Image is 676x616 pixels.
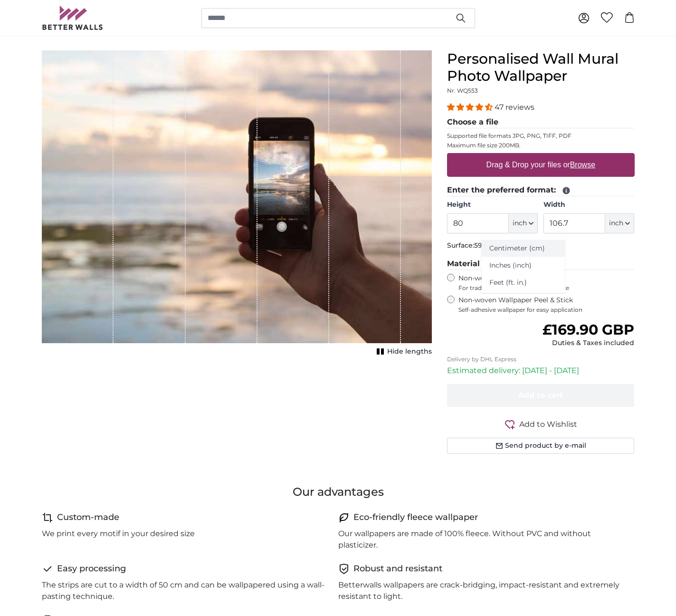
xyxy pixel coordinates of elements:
h4: Custom-made [57,511,119,524]
span: 59.3sq ft [474,241,503,250]
p: Maximum file size 200MB. [447,142,635,149]
a: Inches (inch) [482,257,565,274]
p: Supported file formats JPG, PNG, TIFF, PDF [447,132,635,140]
p: The strips are cut to a width of 50 cm and can be wallpapered using a wall-pasting technique. [42,579,331,602]
a: Centimeter (cm) [482,240,565,257]
p: Estimated delivery: [DATE] - [DATE] [447,365,635,376]
div: 1 of 1 [42,50,432,358]
span: 4.38 stars [447,103,495,112]
button: inch [509,213,538,233]
p: Betterwalls wallpapers are crack-bridging, impact-resistant and extremely resistant to light. [338,579,627,602]
label: Non-woven Wallpaper Peel & Stick [458,296,635,314]
img: Betterwalls [42,6,104,30]
legend: Enter the preferred format: [447,184,635,196]
h4: Easy processing [57,562,126,576]
a: Feet (ft. in.) [482,274,565,291]
u: Browse [570,161,595,169]
button: Hide lengths [374,345,432,358]
h1: Personalised Wall Mural Photo Wallpaper [447,50,635,85]
label: Drag & Drop your files or [482,155,599,174]
h4: Robust and resistant [353,562,442,576]
label: Height [447,200,538,210]
span: Nr. WQ553 [447,87,478,94]
label: Width [543,200,634,210]
span: For traditional wallpapering with paste [458,284,635,292]
p: Our wallpapers are made of 100% fleece. Without PVC and without plasticizer. [338,528,627,551]
span: Add to cart [518,391,563,400]
p: Delivery by DHL Express [447,356,635,363]
span: Add to Wishlist [519,419,577,430]
div: Duties & Taxes included [543,338,634,348]
p: We print every motif in your desired size [42,528,195,539]
p: Surface: [447,241,635,250]
legend: Choose a file [447,116,635,128]
button: inch [605,213,634,233]
label: Non-woven Wallpaper Classic [458,274,635,292]
legend: Material [447,258,635,270]
span: inch [513,219,527,228]
span: £169.90 GBP [543,321,634,338]
button: Send product by e-mail [447,438,635,454]
h3: Our advantages [42,484,635,500]
span: inch [609,219,623,228]
span: 47 reviews [495,103,534,112]
h4: Eco-friendly fleece wallpaper [353,511,478,524]
span: Hide lengths [387,347,432,356]
button: Add to cart [447,384,635,407]
button: Add to Wishlist [447,418,635,430]
span: Self-adhesive wallpaper for easy application [458,306,635,314]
